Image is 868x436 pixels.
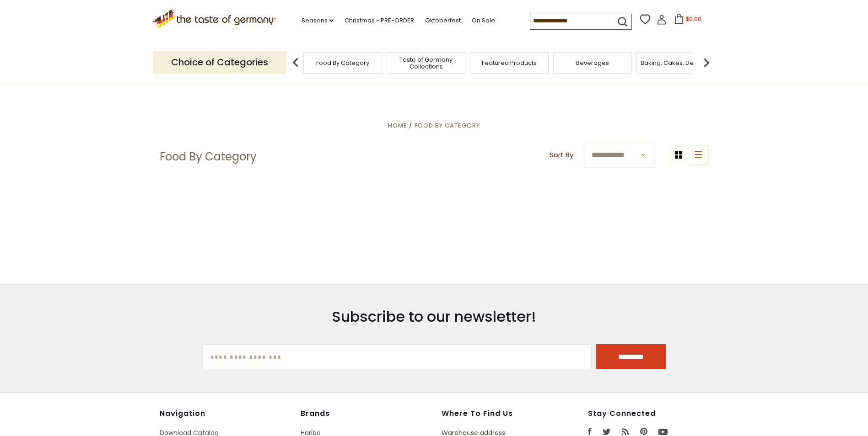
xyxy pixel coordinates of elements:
[415,121,480,130] a: Food By Category
[697,53,716,72] img: next arrow
[550,149,575,161] label: Sort By:
[286,53,305,72] img: previous arrow
[588,409,709,418] h4: Stay Connected
[669,14,707,27] button: $0.00
[202,308,666,326] h3: Subscribe to our newsletter!
[345,16,414,26] a: Christmas - PRE-ORDER
[686,15,701,23] span: $0.00
[472,16,495,26] a: On Sale
[302,16,334,26] a: Seasons
[442,409,546,418] h4: Where to find us
[160,409,291,418] h4: Navigation
[389,56,463,70] a: Taste of Germany Collections
[576,59,609,66] a: Beverages
[316,59,369,66] a: Food By Category
[160,150,257,164] h1: Food By Category
[301,409,432,418] h4: Brands
[641,59,712,66] a: Baking, Cakes, Desserts
[388,121,407,130] a: Home
[425,16,461,26] a: Oktoberfest
[153,51,286,74] p: Choice of Categories
[482,59,537,66] a: Featured Products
